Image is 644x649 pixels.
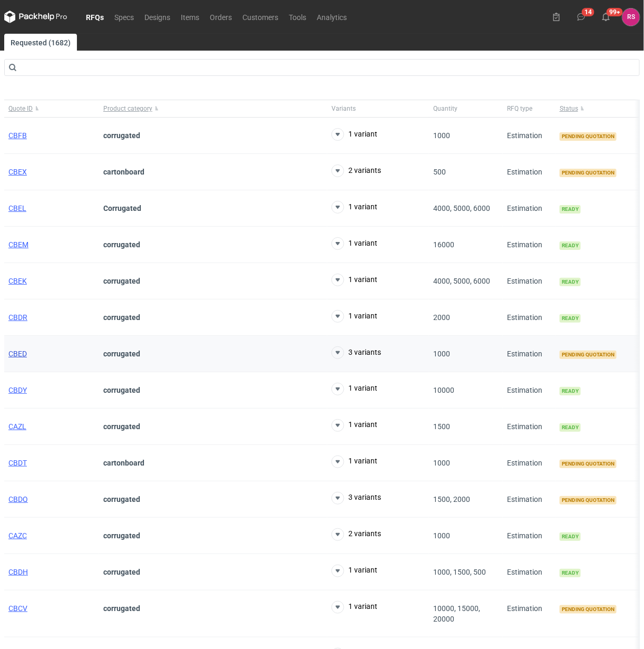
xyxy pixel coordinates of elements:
[8,350,27,358] span: CBED
[8,495,28,503] a: CBDQ
[331,104,356,113] span: Variants
[560,205,581,214] span: Ready
[560,532,581,541] span: Ready
[331,419,377,432] button: 1 variant
[560,104,578,113] span: Status
[433,422,450,431] span: 1500
[103,495,140,503] strong: corrugated
[99,100,327,117] button: Product category
[103,277,140,285] strong: corrugated
[103,604,140,613] strong: corrugated
[433,240,454,249] span: 16000
[433,350,450,358] span: 1000
[103,459,144,467] strong: cartonboard
[331,128,377,141] button: 1 variant
[503,554,555,590] div: Estimation
[503,372,555,409] div: Estimation
[109,11,139,23] a: Specs
[103,131,140,140] strong: corrugated
[503,336,555,372] div: Estimation
[560,423,581,432] span: Ready
[433,531,450,540] span: 1000
[237,11,284,23] a: Customers
[503,409,555,445] div: Estimation
[560,387,581,395] span: Ready
[8,104,33,113] span: Quote ID
[8,240,28,249] a: CBEM
[331,201,377,214] button: 1 variant
[622,8,640,26] button: RS
[8,313,27,322] a: CBDR
[8,531,27,540] a: CAZC
[8,277,27,285] a: CBEK
[103,422,140,431] strong: corrugated
[433,459,450,467] span: 1000
[560,241,581,250] span: Ready
[503,190,555,227] div: Estimation
[503,518,555,554] div: Estimation
[331,565,377,577] button: 1 variant
[433,104,457,113] span: Quantity
[331,601,377,614] button: 1 variant
[284,11,311,23] a: Tools
[8,386,27,394] a: CBDY
[8,168,27,176] a: CBEX
[433,495,470,503] span: 1500, 2000
[507,104,532,113] span: RFQ type
[598,8,614,25] button: 99+
[8,131,27,140] a: CBFB
[433,168,446,176] span: 500
[103,204,141,212] strong: Corrugated
[8,459,27,467] a: CBDT
[103,386,140,394] strong: corrugated
[204,11,237,23] a: Orders
[8,204,26,212] a: CBEL
[103,568,140,576] strong: corrugated
[331,164,381,177] button: 2 variants
[433,568,486,576] span: 1000, 1500, 500
[331,383,377,395] button: 1 variant
[573,8,590,25] button: 14
[331,456,377,468] button: 1 variant
[622,8,640,26] div: Rafał Stani
[560,605,617,614] span: Pending quotation
[331,492,381,505] button: 3 variants
[103,104,152,113] span: Product category
[560,569,581,577] span: Ready
[8,604,27,613] a: CBCV
[175,11,204,23] a: Items
[103,531,140,540] strong: corrugated
[81,11,109,23] a: RFQs
[503,590,555,637] div: Estimation
[503,154,555,190] div: Estimation
[560,351,617,359] span: Pending quotation
[560,460,617,468] span: Pending quotation
[560,169,617,177] span: Pending quotation
[503,299,555,336] div: Estimation
[331,528,381,541] button: 2 variants
[4,34,77,51] a: Requested (1682)
[503,227,555,263] div: Estimation
[433,277,490,285] span: 4000, 5000, 6000
[503,118,555,154] div: Estimation
[331,346,381,359] button: 3 variants
[4,11,67,23] svg: Packhelp Pro
[433,131,450,140] span: 1000
[433,313,450,322] span: 2000
[331,310,377,323] button: 1 variant
[560,278,581,286] span: Ready
[560,314,581,323] span: Ready
[8,568,28,576] span: CBDH
[560,496,617,505] span: Pending quotation
[8,422,26,431] span: CAZL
